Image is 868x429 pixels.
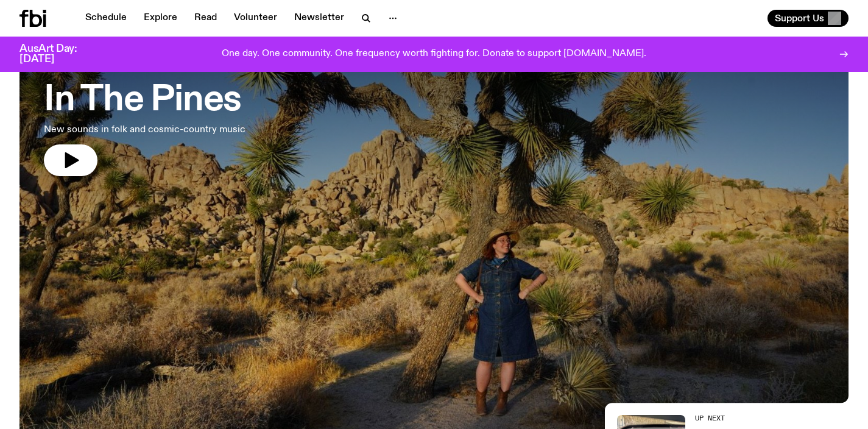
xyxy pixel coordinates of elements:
[44,55,245,176] a: In The PinesNew sounds in folk and cosmic-country music
[767,10,849,27] button: Support Us
[19,44,97,65] h3: AusArt Day: [DATE]
[44,83,245,118] h3: In The Pines
[695,415,849,422] h2: Up Next
[287,10,351,27] a: Newsletter
[775,13,824,24] span: Support Us
[136,10,185,27] a: Explore
[222,49,646,60] p: One day. One community. One frequency worth fighting for. Donate to support [DOMAIN_NAME].
[78,10,134,27] a: Schedule
[187,10,224,27] a: Read
[227,10,284,27] a: Volunteer
[44,122,245,137] p: New sounds in folk and cosmic-country music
